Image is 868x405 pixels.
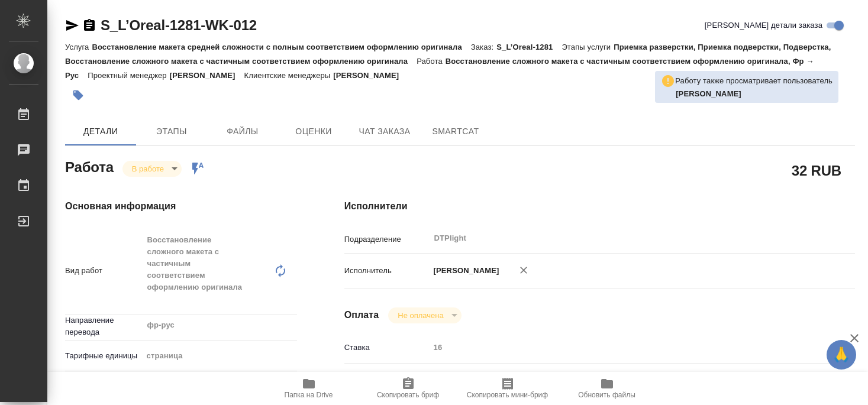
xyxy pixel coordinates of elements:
p: [PERSON_NAME] [170,71,244,80]
h4: Исполнители [344,199,855,213]
span: Файлы [214,124,271,139]
span: Скопировать мини-бриф [467,391,548,399]
b: [PERSON_NAME] [676,89,741,98]
span: [PERSON_NAME] детали заказа [705,20,822,31]
p: Заказ: [471,43,496,51]
div: RUB [430,368,812,388]
p: [PERSON_NAME] [430,265,499,277]
a: S_L’Oreal-1281-WK-012 [101,17,257,33]
h2: Работа [65,155,114,177]
button: Скопировать мини-бриф [458,372,557,405]
p: Услуга [65,43,92,51]
p: S_L’Oreal-1281 [496,43,562,51]
button: Не оплачена [394,310,447,320]
p: Ставка [344,342,430,354]
p: Восстановление макета средней сложности с полным соответствием оформлению оригинала [92,43,470,51]
div: В работе [388,307,461,323]
span: Детали [72,124,129,139]
button: Скопировать ссылку [82,18,96,33]
span: Оценки [285,124,342,139]
button: Скопировать ссылку для ЯМессенджера [65,18,79,33]
button: Удалить исполнителя [511,257,537,283]
button: Папка на Drive [259,372,359,405]
span: Этапы [143,124,200,139]
button: 🙏 [827,340,856,370]
button: Скопировать бриф [359,372,458,405]
p: Клиентские менеджеры [244,71,334,80]
p: Работу также просматривает пользователь [675,75,832,87]
button: Добавить тэг [65,82,91,108]
span: Чат заказа [356,124,413,139]
p: [PERSON_NAME] [333,71,408,80]
button: Обновить файлы [557,372,657,405]
span: Папка на Drive [285,391,333,399]
p: Работа [417,57,446,66]
p: Исполнитель [344,265,430,277]
h4: Основная информация [65,199,297,213]
div: В работе [122,161,182,177]
div: страница [143,346,297,366]
p: Этапы услуги [562,43,614,51]
p: Тарифные единицы [65,350,143,362]
input: Пустое поле [430,339,812,356]
p: Подразделение [344,234,430,245]
span: SmartCat [427,124,484,139]
p: Направление перевода [65,315,143,338]
span: Скопировать бриф [377,391,439,399]
p: Проектный менеджер [88,71,169,80]
p: Вид работ [65,265,143,277]
button: В работе [128,164,167,174]
h2: 32 RUB [792,160,841,180]
span: Обновить файлы [578,391,635,399]
h4: Оплата [344,308,379,322]
span: 🙏 [831,342,851,367]
p: Крамник Артём [676,88,832,100]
